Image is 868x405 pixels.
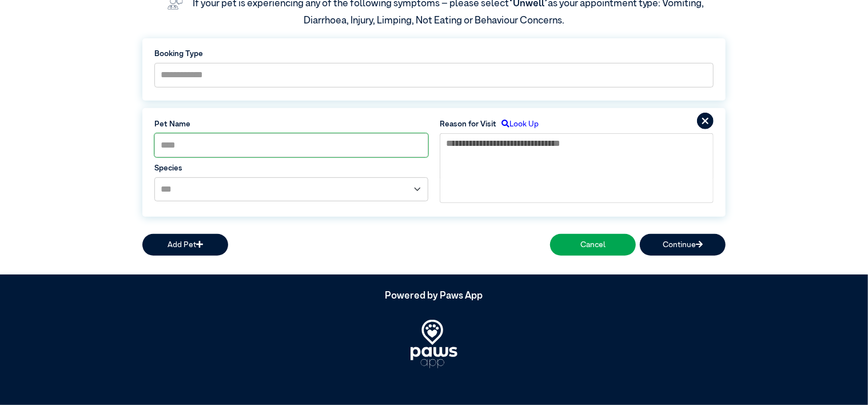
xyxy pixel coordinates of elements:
[550,234,636,255] button: Cancel
[142,234,228,255] button: Add Pet
[440,118,496,130] label: Reason for Visit
[154,162,428,174] label: Species
[640,234,726,255] button: Continue
[496,118,539,130] label: Look Up
[142,291,726,302] h5: Powered by Paws App
[154,48,714,59] label: Booking Type
[154,118,428,130] label: Pet Name
[411,320,457,368] img: PawsApp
